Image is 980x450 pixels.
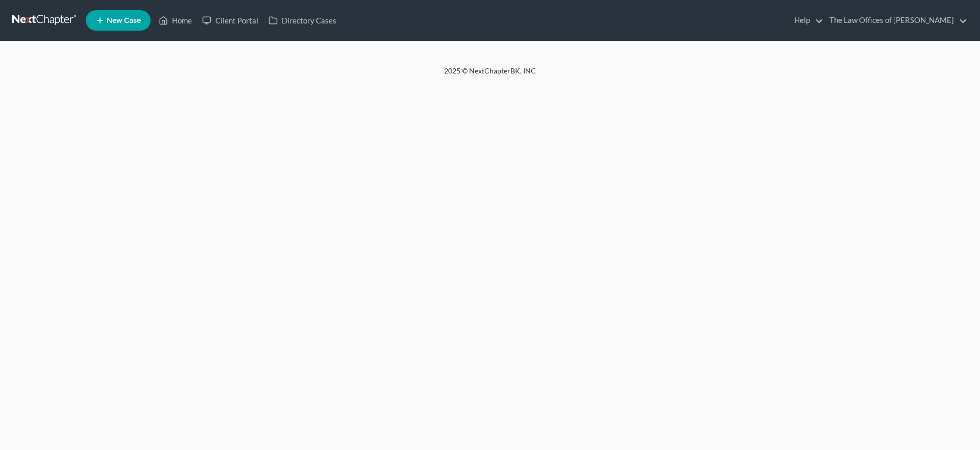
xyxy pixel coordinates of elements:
[86,10,151,31] new-legal-case-button: New Case
[199,66,781,84] div: 2025 © NextChapterBK, INC
[263,11,341,30] a: Directory Cases
[789,11,823,30] a: Help
[154,11,197,30] a: Home
[824,11,967,30] a: The Law Offices of [PERSON_NAME]
[197,11,263,30] a: Client Portal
